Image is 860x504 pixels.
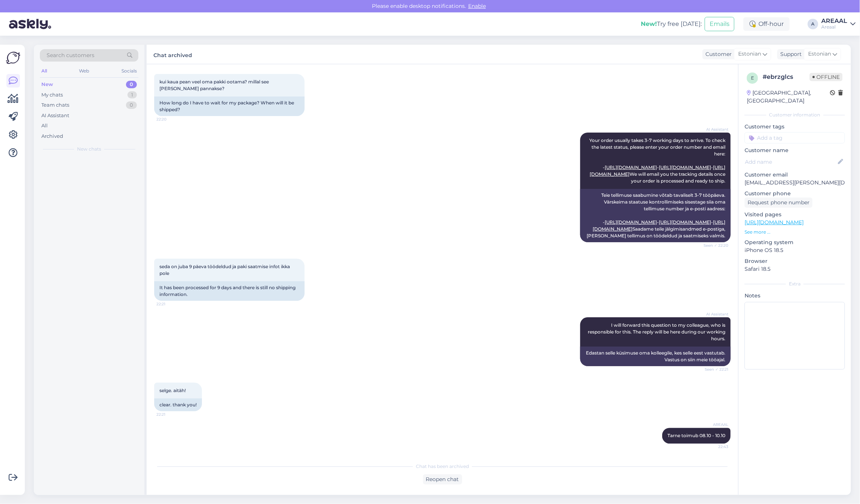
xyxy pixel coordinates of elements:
[580,189,731,242] div: Teie tellimuse saabumine võtab tavaliselt 3-7 tööpäeva. Värskeima staatuse kontrollimiseks sisest...
[641,20,657,27] b: New!
[808,19,818,29] div: A
[154,398,202,411] div: clear. thank you!
[745,246,845,254] p: iPhone OS 18.5
[745,112,845,118] div: Customer information
[700,243,728,248] span: Seen ✓ 22:20
[78,66,91,76] div: Web
[154,97,305,116] div: How long do I have to wait for my package? When will it be shipped?
[745,292,845,300] p: Notes
[705,17,734,31] button: Emails
[580,347,731,366] div: Edastan selle küsimuse oma kolleegile, kes selle eest vastutab. Vastus on siin meie tööajal.
[700,444,728,450] span: 22:43
[745,171,845,179] p: Customer email
[745,281,845,287] div: Extra
[745,132,845,143] input: Add a tag
[777,50,802,58] div: Support
[745,211,845,219] p: Visited pages
[745,146,845,154] p: Customer name
[41,133,63,140] div: Archived
[745,179,845,187] p: [EMAIL_ADDRESS][PERSON_NAME][DOMAIN_NAME]
[153,49,192,59] label: Chat archived
[659,164,711,170] a: [URL][DOMAIN_NAME]
[159,264,291,276] span: seda on juba 9 päeva töödeldud ja paki saatmise infot ikka pole
[641,20,702,29] div: Try free [DATE]:
[40,66,49,76] div: All
[588,322,727,341] span: I will forward this question to my colleague, who is responsible for this. The reply will be here...
[416,463,469,470] span: Chat has been archived
[702,50,732,58] div: Customer
[751,75,754,81] span: e
[747,89,830,105] div: [GEOGRAPHIC_DATA], [GEOGRAPHIC_DATA]
[763,72,810,81] div: # ebrzglcs
[667,433,725,438] span: Tarne toimub 08.10 - 10.10
[700,311,728,317] span: AI Assistant
[745,265,845,273] p: Safari 18.5
[700,367,728,372] span: Seen ✓ 22:21
[745,198,813,208] div: Request phone number
[6,51,20,65] img: Askly Logo
[77,146,101,152] span: New chats
[700,422,728,427] span: AREAAL
[120,66,138,76] div: Socials
[423,474,462,484] div: Reopen chat
[745,238,845,246] p: Operating system
[659,219,711,225] a: [URL][DOMAIN_NAME]
[126,81,137,88] div: 0
[41,112,69,119] div: AI Assistant
[745,257,845,265] p: Browser
[156,116,185,122] span: 22:20
[745,123,845,131] p: Customer tags
[821,24,847,30] div: Areaal
[810,73,843,81] span: Offline
[745,190,845,198] p: Customer phone
[589,137,727,184] span: Your order usually takes 3-7 working days to arrive. To check the latest status, please enter you...
[159,79,270,91] span: kui kaua pean veel oma pakki ootama? millal see [PERSON_NAME] pannakse?
[41,81,53,88] div: New
[47,51,94,59] span: Search customers
[156,412,185,417] span: 22:21
[738,50,761,58] span: Estonian
[821,18,855,30] a: AREAALAreaal
[605,219,657,225] a: [URL][DOMAIN_NAME]
[127,91,137,99] div: 1
[743,17,790,31] div: Off-hour
[156,301,185,307] span: 22:21
[154,281,305,301] div: It has been processed for 9 days and there is still no shipping information.
[41,101,69,109] div: Team chats
[808,50,831,58] span: Estonian
[41,122,48,130] div: All
[821,18,847,24] div: AREAAL
[700,127,728,132] span: AI Assistant
[41,91,63,99] div: My chats
[466,3,488,9] span: Enable
[159,388,186,393] span: selge. aitäh!
[126,101,137,109] div: 0
[605,164,657,170] a: [URL][DOMAIN_NAME]
[745,158,836,166] input: Add name
[745,229,845,235] p: See more ...
[745,219,804,226] a: [URL][DOMAIN_NAME]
